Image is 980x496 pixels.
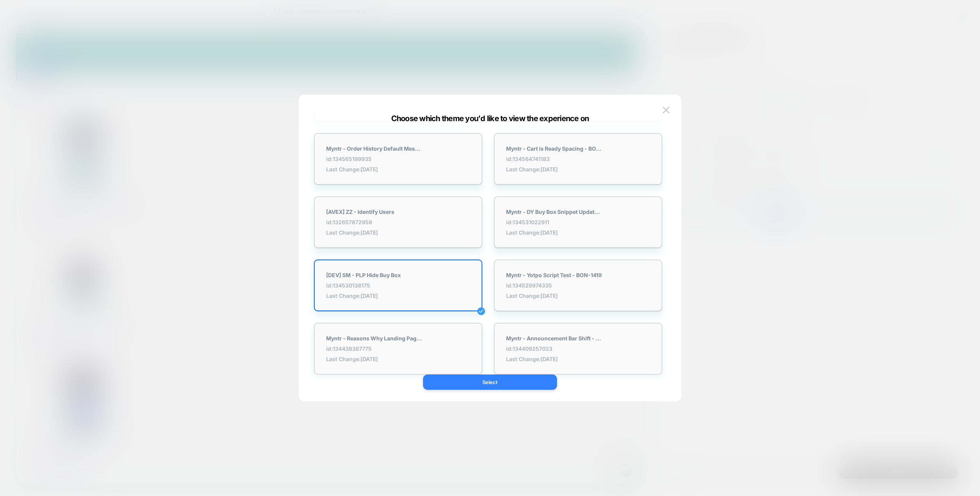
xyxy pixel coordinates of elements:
[31,109,829,266] a: Revaree Plus Extra-strength vaginal dryness relief Revaree® Plus
[326,335,422,342] strong: Myntr - Reasons Why Landing Pages - BON-1402
[31,401,829,412] p: Targeted [MEDICAL_DATA] relief
[506,145,602,152] strong: Myntr - Cart is Ready Spacing - BON-1434
[15,99,41,108] span: Back
[506,335,602,342] strong: Myntr - Announcement Bar Shift - BON-1411
[31,236,829,247] p: Extra-strength vaginal dryness relief
[506,282,602,289] span: id: 134529974335
[31,274,145,389] img: Thermella
[423,374,557,390] button: Select
[506,156,602,162] span: id: 134564741183
[326,145,422,152] strong: Myntr - Order History Default Message - BON-1431
[31,109,145,224] img: Revaree Plus
[299,114,681,123] div: Choose which theme you'd like to view the experience on
[15,88,41,97] a: Shop
[31,255,829,266] p: Revaree® Plus
[326,292,401,299] span: Last Change: [DATE]
[506,345,602,352] span: id: 134409257023
[506,166,602,172] span: Last Change: [DATE]
[31,420,829,431] p: Thermella®
[326,156,422,162] span: id: 134565199935
[15,88,33,97] span: Shop
[326,272,401,278] strong: [DEV] SM - PLP Hide Buy Box
[326,229,394,236] span: Last Change: [DATE]
[506,292,602,299] span: Last Change: [DATE]
[326,356,422,362] span: Last Change: [DATE]
[326,219,394,225] span: id: 132657872959
[326,166,422,172] span: Last Change: [DATE]
[506,219,602,225] span: id: 134531022911
[506,229,602,236] span: Last Change: [DATE]
[326,282,401,289] span: id: 134530138175
[326,209,394,215] strong: [AVEX] ZZ - Identify Users
[506,356,602,362] span: Last Change: [DATE]
[506,209,602,215] strong: Myntr - DY Buy Box Snippet Update - BON-1428
[477,307,485,315] img: minus
[326,345,422,352] span: id: 134438387775
[506,272,602,278] strong: Myntr - Yotpo Script Test - BON-1419
[31,274,829,431] a: Thermella Targeted [MEDICAL_DATA] relief Thermella®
